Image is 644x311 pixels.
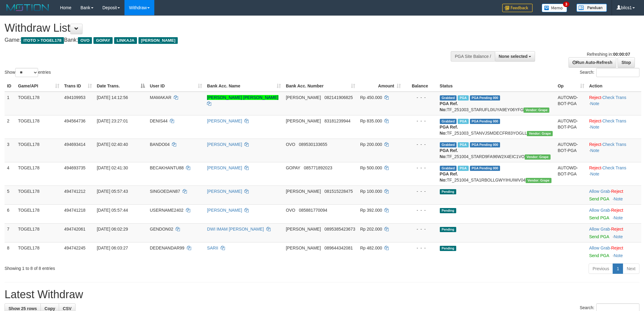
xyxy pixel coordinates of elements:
[590,125,600,129] a: Note
[502,4,533,12] img: Feedback.jpg
[614,253,623,258] a: Note
[440,142,457,147] span: Grabbed
[614,215,623,220] a: Note
[440,148,458,159] b: PGA Ref. No:
[440,119,457,124] span: Grabbed
[470,142,500,147] span: PGA Pending
[324,227,355,231] span: Copy 0895385423673 to clipboard
[150,208,184,213] span: USERNAME2402
[16,92,62,115] td: TOGEL178
[5,92,16,115] td: 1
[324,118,351,123] span: Copy 83181239944 to clipboard
[360,246,382,250] span: Rp 482.000
[495,51,535,62] button: None selected
[589,208,611,213] span: ·
[5,263,264,271] div: Showing 1 to 8 of 8 entries
[97,246,128,250] span: [DATE] 06:03:27
[589,196,609,201] a: Send PGA
[360,95,382,100] span: Rp 450.000
[207,142,242,147] a: [PERSON_NAME]
[589,246,611,250] span: ·
[97,142,128,147] span: [DATE] 02:40:40
[324,95,353,100] span: Copy 082141906825 to clipboard
[286,208,295,213] span: OVO
[555,115,586,139] td: AUTOWD-BOT-PGA
[15,68,38,77] select: Showentries
[5,3,51,12] img: MOTION_logo.png
[555,139,586,162] td: AUTOWD-BOT-PGA
[580,68,639,77] label: Search:
[499,54,528,59] span: None selected
[613,52,630,57] strong: 00:00:07
[406,245,435,251] div: - - -
[360,227,382,231] span: Rp 202.000
[5,242,16,261] td: 8
[299,142,327,147] span: Copy 089530133655 to clipboard
[97,208,128,213] span: [DATE] 05:57:44
[5,288,639,301] h1: Latest Withdraw
[21,37,64,44] span: ITOTO > TOGEL178
[527,131,553,136] span: Vendor URL: https://settle31.1velocity.biz
[589,215,609,220] a: Send PGA
[358,80,403,92] th: Amount: activate to sort column ascending
[114,37,137,44] span: LINKAJA
[93,37,113,44] span: GOPAY
[590,101,600,106] a: Note
[16,242,62,261] td: TOGEL178
[563,2,569,7] span: 3
[614,234,623,239] a: Note
[611,189,623,194] a: Reject
[5,37,423,43] h4: Game: Bank:
[64,118,86,123] span: 494564736
[207,95,278,100] a: [PERSON_NAME] [PERSON_NAME]
[283,80,358,92] th: Bank Acc. Number: activate to sort column ascending
[16,115,62,139] td: TOGEL178
[403,80,437,92] th: Balance
[207,118,242,123] a: [PERSON_NAME]
[147,80,205,92] th: User ID: activate to sort column ascending
[406,141,435,147] div: - - -
[5,80,16,92] th: ID
[62,80,94,92] th: Trans ID: activate to sort column ascending
[440,125,458,136] b: PGA Ref. No:
[589,142,601,147] a: Reject
[44,306,55,311] span: Copy
[458,95,468,101] span: Marked by bilcs1
[602,118,626,123] a: Check Trans
[406,226,435,232] div: - - -
[437,115,555,139] td: TF_251003_STANVJSMDECFR83YOGLL
[5,204,16,223] td: 6
[64,246,86,250] span: 494742245
[304,165,332,170] span: Copy 085771892023 to clipboard
[587,223,641,242] td: ·
[587,92,641,115] td: · ·
[207,189,242,194] a: [PERSON_NAME]
[406,165,435,171] div: - - -
[437,139,555,162] td: TF_251004_STARD9FA96W2X4EIC1VO
[286,189,321,194] span: [PERSON_NAME]
[589,263,613,274] a: Previous
[64,165,86,170] span: 494693735
[589,253,609,258] a: Send PGA
[589,189,611,194] span: ·
[451,51,495,62] div: PGA Site Balance /
[437,92,555,115] td: TF_251003_STARUFL0IUYA9EY06YFG
[5,223,16,242] td: 7
[16,223,62,242] td: TOGEL178
[97,227,128,231] span: [DATE] 06:02:29
[587,139,641,162] td: · ·
[207,165,242,170] a: [PERSON_NAME]
[589,189,610,194] a: Allow Grab
[440,95,457,101] span: Grabbed
[590,148,600,153] a: Note
[360,165,382,170] span: Rp 500.000
[587,186,641,204] td: ·
[5,186,16,204] td: 5
[458,119,468,124] span: Marked by bilcs1
[440,171,458,182] b: PGA Ref. No:
[64,142,86,147] span: 494693414
[542,4,567,12] img: Button%20Memo.svg
[78,37,92,44] span: OVO
[589,234,609,239] a: Send PGA
[406,94,435,101] div: - - -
